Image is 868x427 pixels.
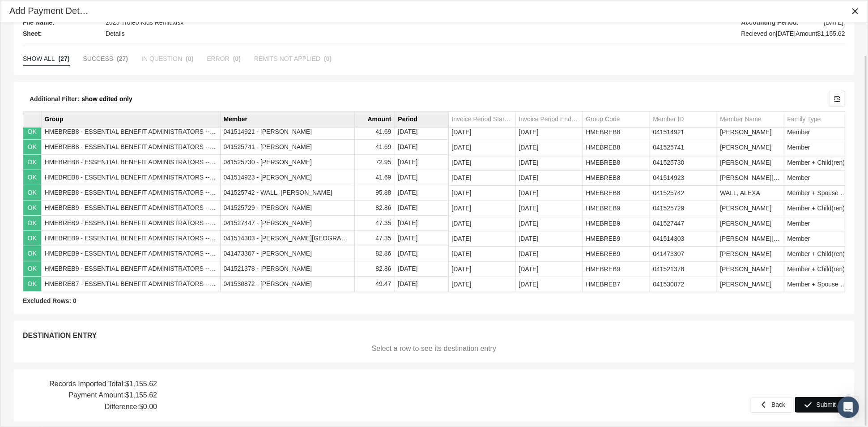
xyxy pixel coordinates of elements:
[717,261,784,277] td: [PERSON_NAME]
[41,139,220,154] td: HMEBREB8 - ESSENTIAL BENEFIT ADMINISTRATORS --- BW1
[395,124,448,139] td: [DATE]
[395,154,448,170] td: [DATE]
[23,231,41,246] td: OK
[220,276,354,291] td: 041530872 - [PERSON_NAME]
[395,139,448,154] td: [DATE]
[23,200,41,215] td: OK
[368,115,391,124] div: Amount
[515,246,583,261] td: [DATE]
[515,155,583,170] td: [DATE]
[45,115,64,124] div: Group
[23,246,41,261] td: OK
[583,170,650,185] td: HMEBREB8
[224,115,248,124] div: Member
[583,185,650,201] td: HMEBREB8
[650,246,717,261] td: 041473307
[515,185,583,201] td: [DATE]
[41,112,220,127] td: Column Group
[784,185,851,201] td: Member + Spouse + Child(ren)
[650,124,717,140] td: 041514921
[324,55,332,62] span: (0)
[395,276,448,291] td: [DATE]
[23,112,41,127] td: Column
[650,231,717,246] td: 041514303
[220,139,354,154] td: 041525741 - [PERSON_NAME]
[354,276,395,291] td: 49.47
[784,124,851,140] td: Member
[448,246,515,261] td: [DATE]
[583,124,650,140] td: HMEBREB8
[398,115,418,124] div: Period
[650,216,717,231] td: 041527447
[784,216,851,231] td: Member
[106,17,183,28] span: 2025 Trofeo Kids Remit.xlsx
[650,112,717,127] td: Column Member ID
[41,246,220,261] td: HMEBREB9 - ESSENTIAL BENEFIT ADMINISTRATORS --- BW2
[23,378,157,390] div: Records Imported Total:
[395,112,448,127] td: Column Period
[838,397,859,418] div: Open Intercom Messenger
[23,139,41,154] td: OK
[784,246,851,261] td: Member + Child(ren)
[847,3,863,19] div: Close
[354,154,395,170] td: 72.95
[41,170,220,185] td: HMEBREB8 - ESSENTIAL BENEFIT ADMINISTRATORS --- BW1
[23,154,41,170] td: OK
[220,124,354,139] td: 041514921 - [PERSON_NAME]
[784,231,851,246] td: Member
[717,216,784,231] td: [PERSON_NAME]
[751,397,794,413] div: Back
[583,261,650,277] td: HMEBREB9
[515,140,583,155] td: [DATE]
[515,112,583,127] td: Column Invoice Period End Date
[448,261,515,277] td: [DATE]
[186,55,193,62] span: (0)
[354,139,395,154] td: 41.69
[106,28,125,39] span: Details
[771,401,785,408] span: Back
[354,231,395,246] td: 47.35
[784,201,851,216] td: Member + Child(ren)
[30,95,79,102] span: Additional Filter:
[23,91,845,107] div: Data grid toolbar
[784,155,851,170] td: Member + Child(ren)
[23,401,157,413] div: Difference:
[717,231,784,246] td: [PERSON_NAME][GEOGRAPHIC_DATA]
[448,231,515,246] td: [DATE]
[354,261,395,276] td: 82.86
[141,55,182,62] span: IN QUESTION
[125,391,157,399] b: $1,155.62
[717,277,784,292] td: [PERSON_NAME]
[207,55,230,62] span: ERROR
[515,124,583,140] td: [DATE]
[717,155,784,170] td: [PERSON_NAME]
[650,170,717,185] td: 041514923
[220,185,354,200] td: 041525742 - WALL, [PERSON_NAME]
[41,185,220,200] td: HMEBREB8 - ESSENTIAL BENEFIT ADMINISTRATORS --- BW1
[23,261,41,276] td: OK
[784,112,851,127] td: Column Family Type
[650,155,717,170] td: 041525730
[220,154,354,170] td: 041525730 - [PERSON_NAME]
[515,201,583,216] td: [DATE]
[395,170,448,185] td: [DATE]
[452,115,512,124] div: Invoice Period Start Date
[220,261,354,276] td: 041521378 - [PERSON_NAME]
[650,185,717,201] td: 041525742
[717,112,784,127] td: Column Member Name
[448,155,515,170] td: [DATE]
[829,91,845,107] div: Export all data to Excel
[220,215,354,231] td: 041527447 - [PERSON_NAME]
[23,91,845,292] div: Data grid
[784,140,851,155] td: Member
[395,185,448,200] td: [DATE]
[9,5,92,17] div: Add Payment Details
[41,200,220,215] td: HMEBREB9 - ESSENTIAL BENEFIT ADMINISTRATORS --- BW2
[354,185,395,200] td: 95.88
[23,344,845,354] div: Select a row to see its destination entry
[354,246,395,261] td: 82.86
[653,115,684,124] div: Member ID
[717,170,784,185] td: [PERSON_NAME][GEOGRAPHIC_DATA]
[395,200,448,215] td: [DATE]
[83,55,114,62] span: SUCCESS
